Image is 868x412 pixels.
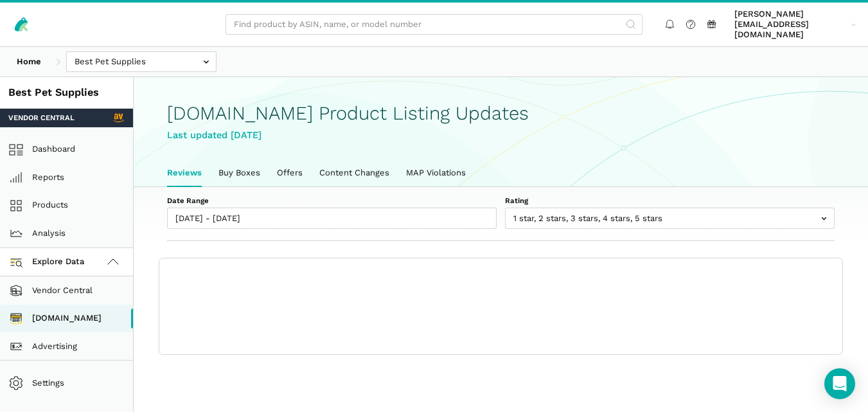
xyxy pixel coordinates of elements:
a: Offers [269,159,311,186]
div: Best Pet Supplies [8,85,125,100]
a: Content Changes [311,159,398,186]
a: Reviews [159,159,210,186]
div: Last updated [DATE] [167,128,835,143]
span: Explore Data [13,255,85,270]
label: Date Range [167,195,497,206]
input: Find product by ASIN, name, or model number [226,14,642,35]
a: [PERSON_NAME][EMAIL_ADDRESS][DOMAIN_NAME] [731,7,860,42]
a: MAP Violations [398,159,474,186]
a: Home [8,51,49,73]
span: Vendor Central [8,112,75,123]
span: [PERSON_NAME][EMAIL_ADDRESS][DOMAIN_NAME] [734,9,847,40]
h1: [DOMAIN_NAME] Product Listing Updates [167,103,835,124]
input: 1 star, 2 stars, 3 stars, 4 stars, 5 stars [505,208,835,229]
label: Rating [505,195,835,206]
div: Open Intercom Messenger [824,368,855,399]
input: Best Pet Supplies [66,51,217,73]
a: Buy Boxes [210,159,269,186]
